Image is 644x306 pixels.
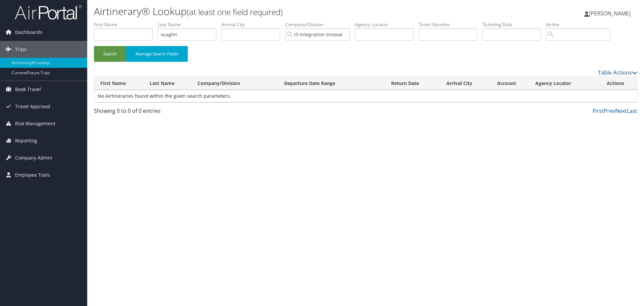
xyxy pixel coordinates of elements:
[15,167,50,183] span: Employee Tools
[546,21,616,28] label: Airline
[221,21,285,28] label: Arrival City
[584,3,637,24] a: [PERSON_NAME]
[615,107,627,115] a: Next
[15,132,37,149] span: Reporting
[440,77,491,90] th: Arrival City: activate to sort column ascending
[419,21,482,28] label: Ticket Number
[94,90,637,102] td: No Airtineraries found within the given search parameters.
[126,46,188,62] button: Manage Search Fields
[278,77,385,90] th: Departure Date Range: activate to sort column ascending
[192,77,278,90] th: Company/Division
[94,4,456,18] h1: Airtinerary® Lookup
[94,107,222,118] div: Showing 0 to 0 of 0 entries
[593,107,604,115] a: First
[385,77,440,90] th: Return Date: activate to sort column ascending
[491,77,529,90] th: Account: activate to sort column ascending
[94,77,144,90] th: First Name: activate to sort column ascending
[144,77,192,90] th: Last Name: activate to sort column ascending
[482,21,546,28] label: Ticketing Date
[15,4,82,20] img: airportal-logo.png
[601,77,637,90] th: Actions
[158,21,221,28] label: Last Name
[15,81,41,98] span: Book Travel
[94,21,158,28] label: First Name
[627,107,637,115] a: Last
[187,6,283,17] small: (at least one field required)
[355,21,419,28] label: Agency Locator
[15,115,55,132] span: Risk Management
[529,77,601,90] th: Agency Locator: activate to sort column ascending
[94,46,126,62] button: Search
[15,98,50,115] span: Travel Approval
[15,24,42,41] span: Dashboards
[285,21,355,28] label: Company/Division
[604,107,615,115] a: Prev
[15,41,26,58] span: Trips
[15,149,52,166] span: Company Admin
[598,69,637,76] a: Table Actions
[589,10,631,17] span: [PERSON_NAME]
